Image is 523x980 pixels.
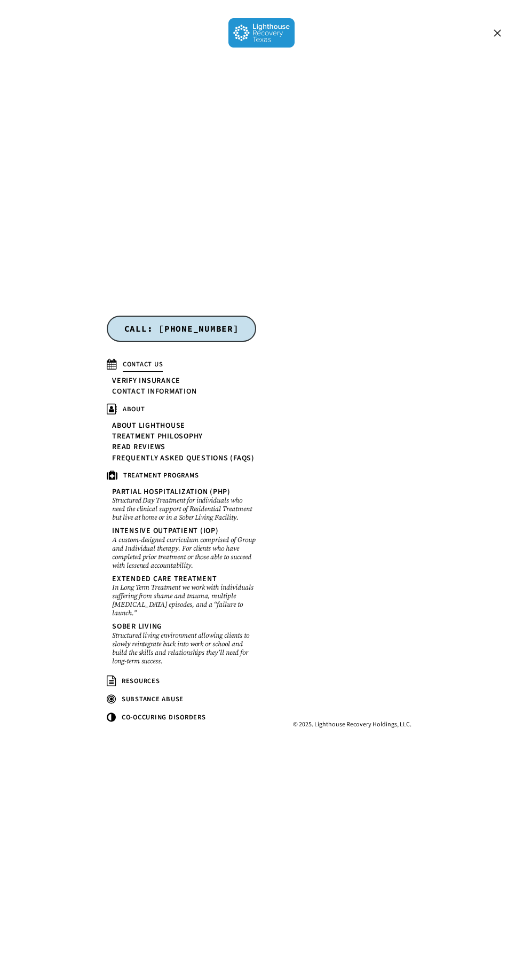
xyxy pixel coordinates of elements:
small: Structured living environment allowing clients to slowly reintegrate back into work or school and... [112,631,256,665]
span: CONTACT US [123,359,163,369]
a: Treatment Philosophy [112,433,203,441]
a: TREATMENT PROGRAMS [107,470,256,481]
a: Verify Insurance [112,377,180,385]
a: Read Reviews [112,443,165,451]
a: CO-OCCURING DISORDERS [107,712,256,723]
a: CALL: [PHONE_NUMBER] [124,324,239,333]
small: In Long Term Treatment we work with individuals suffering from shame and trauma, multiple [MEDICA... [112,583,256,617]
a: SUBSTANCE ABUSE [107,694,256,704]
a: Partial Hospitalization (PHP)Structured Day Treatment for individuals who need the clinical suppo... [112,488,256,524]
a: About Lighthouse [112,422,185,430]
a: ABOUT [107,404,256,414]
span: ABOUT [123,404,145,414]
a: RESOURCES [107,676,256,686]
span: CO-OCCURING DISORDERS [122,712,206,722]
a: Extended Care TreatmentIn Long Term Treatment we work with individuals suffering from shame and t... [112,575,256,620]
a: Frequently Asked Questions (FAQs) [112,454,255,462]
small: Structured Day Treatment for individuals who need the clinical support of Residential Treatment b... [112,496,256,522]
span: SUBSTANCE ABUSE [122,694,184,704]
img: Lighthouse Recovery Texas [228,18,295,48]
p: © 2025. Lighthouse Recovery Holdings, LLC. [293,719,411,730]
a: Sober LivingStructured living environment allowing clients to slowly reintegrate back into work o... [112,623,256,668]
span: TREATMENT PROGRAMS [123,471,199,480]
a: Intensive Outpatient (IOP)A custom-designed curriculum comprised of Group and Individual therapy.... [112,527,256,572]
a: Contact Information [112,388,196,396]
a: Navigation Menu [487,28,508,38]
small: A custom-designed curriculum comprised of Group and Individual therapy. For clients who have comp... [112,536,256,570]
span: RESOURCES [122,676,160,686]
a: CONTACT US [107,359,256,370]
